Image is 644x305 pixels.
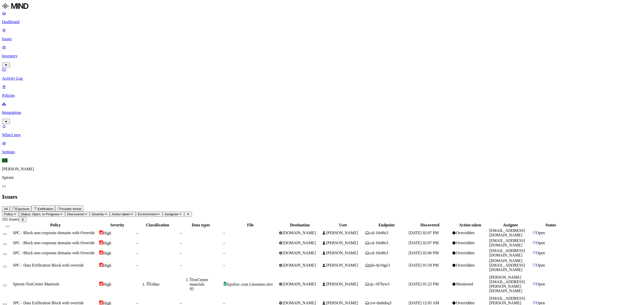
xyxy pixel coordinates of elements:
img: google-sheets.svg [223,282,227,286]
span: [PERSON_NAME] [326,251,358,255]
div: TestCenter materials [190,277,222,287]
span: [DOMAIN_NAME] [283,282,316,286]
p: Policies [2,93,642,98]
span: [PERSON_NAME] [326,231,358,235]
span: [PERSON_NAME] [326,301,358,305]
a: Dashboard [2,11,642,24]
span: Severity [92,212,104,216]
button: Select row [3,266,7,267]
span: [DATE] 02:07 PM [409,231,439,235]
span: [EMAIL_ADDRESS][DOMAIN_NAME] [489,248,525,257]
span: SPC - Data Exfiltration Block with override [13,301,84,305]
span: [PERSON_NAME] [326,263,358,267]
div: Data types [180,223,222,227]
span: SPC - Block non-corporate domains with Override [13,231,95,235]
p: Dashboard [2,20,642,24]
span: High [103,282,111,286]
img: severity-high.svg [99,250,103,255]
img: status-open.svg [533,282,536,285]
a: What's new [2,124,642,137]
span: – [136,301,138,305]
a: Inventory [2,45,642,67]
a: Activity Log [2,68,642,81]
img: severity-high.svg [99,300,103,304]
span: – [223,231,225,235]
span: [PERSON_NAME] [326,241,358,245]
span: Open [536,241,545,245]
img: status-open.svg [533,263,536,267]
span: [EMAIL_ADDRESS][DOMAIN_NAME] [489,238,525,247]
span: [DOMAIN_NAME][EMAIL_ADDRESS][DOMAIN_NAME] [489,259,525,272]
h2: Issues [2,193,642,200]
div: Severity [99,223,135,227]
button: Select row [3,303,7,305]
span: – [223,251,225,255]
span: Overridden [456,241,474,245]
button: Select row [3,253,7,255]
img: severity-high.svg [99,240,103,244]
span: SPC - Block non-corporate domains with Override [13,241,95,245]
span: Open [536,231,545,235]
span: [DATE] 02:06 PM [409,251,439,255]
img: status-open.svg [533,301,536,304]
span: High [103,241,111,245]
span: crw-dmhdsq3 [369,301,391,305]
img: severity-high.svg [99,282,103,286]
a: Settings [2,141,642,154]
span: KR [2,158,8,163]
button: Select row [3,233,7,235]
span: Overridden [456,301,474,305]
span: [DATE] 02:07 PM [409,241,439,245]
span: Open [536,282,545,286]
img: severity-high.svg [99,263,103,267]
span: 101 Issues [2,217,19,221]
span: cal-16t48s3 [369,231,388,235]
span: Open [536,251,545,255]
span: [DOMAIN_NAME] [283,301,316,305]
p: What's new [2,133,642,137]
p: Spirent [2,175,642,180]
span: SPC - Data Exfiltration Block with override [13,263,84,267]
div: Endpoint [365,223,408,227]
span: High [103,251,111,255]
span: Epsilon .com Literature.xlsx [227,282,273,286]
span: – [136,251,138,255]
div: Policy [13,223,98,227]
span: Status: Open, In Progress [21,212,59,216]
span: [EMAIL_ADDRESS][DOMAIN_NAME] [489,228,525,237]
div: File [223,223,278,227]
div: Discovered [409,223,451,227]
span: Spirent-TestCenter Materials [13,282,59,286]
img: status-open.svg [533,241,536,244]
p: Issues [2,37,642,41]
p: Settings [2,150,642,154]
div: Other [146,282,179,287]
span: – [180,301,182,305]
span: Open [536,301,545,305]
span: Exfiltration [37,207,53,211]
img: severity-high.svg [99,230,103,234]
p: Inventory [2,54,642,58]
span: Policy [4,212,13,216]
span: – [180,263,182,267]
img: MIND [2,2,28,10]
span: [DATE] 01:59 PM [409,263,439,267]
span: Overridden [456,251,474,255]
span: cal-16t48s3 [369,241,388,245]
p: Integrations [2,110,642,115]
span: [DATE] 12:05 AM [409,301,439,305]
span: – [223,241,225,245]
a: Policies [2,85,642,98]
span: cal-16t48s3 [369,251,388,255]
span: – [223,301,225,305]
span: – [136,231,138,235]
p: Activity Log [2,76,642,81]
span: [DOMAIN_NAME] [283,231,316,235]
span: Exposure [15,207,29,211]
div: Classification [136,223,179,227]
img: status-open.svg [533,251,536,254]
span: sjc-187hrw3 [369,282,389,286]
button: Select all [5,226,9,227]
button: Select row [3,285,7,286]
span: All [4,207,8,211]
